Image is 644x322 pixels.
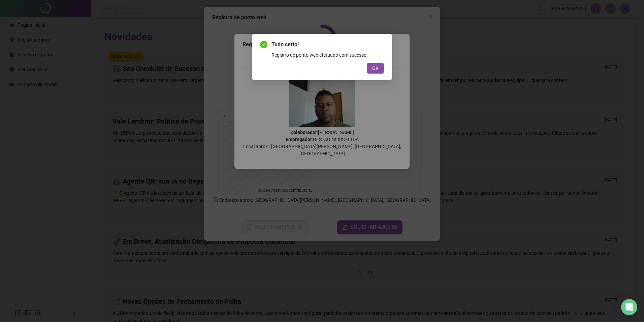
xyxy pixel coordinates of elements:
span: Tudo certo! [271,41,384,49]
div: Registro de ponto web efetuado com sucesso. [271,51,384,59]
span: OK [372,64,379,72]
button: OK [367,63,384,74]
div: Open Intercom Messenger [621,299,637,315]
span: check-circle [260,41,267,48]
